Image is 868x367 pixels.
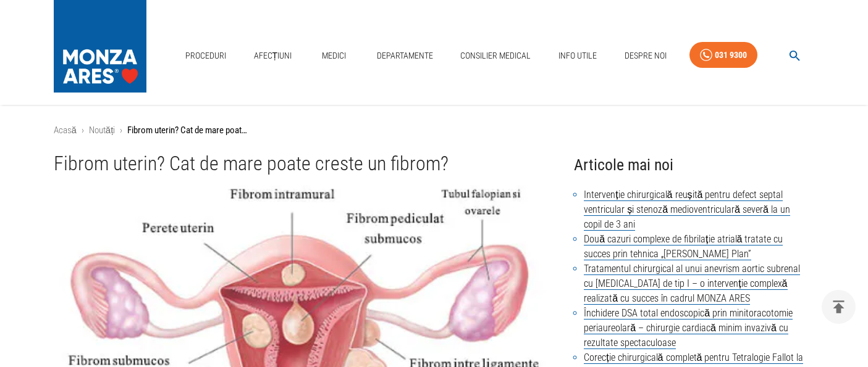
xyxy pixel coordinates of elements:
h1: Fibrom uterin? Cat de mare poate creste un fibrom? [54,152,555,175]
a: Info Utile [554,43,602,68]
p: Fibrom uterin? Cat de mare poate creste un fibrom? [127,123,251,138]
button: delete [822,290,856,324]
a: Închidere DSA total endoscopică prin minitoracotomie periaureolară – chirurgie cardiacă minim inv... [584,307,793,349]
a: Intervenție chirurgicală reușită pentru defect septal ventricular și stenoză medioventriculară se... [584,189,790,231]
a: Două cazuri complexe de fibrilație atrială tratate cu succes prin tehnica „[PERSON_NAME] Plan” [584,233,783,260]
li: › [82,123,84,138]
a: Proceduri [180,43,231,68]
a: Departamente [372,43,438,68]
a: 031 9300 [689,42,757,68]
h4: Articole mai noi [574,152,814,178]
a: Afecțiuni [249,43,297,68]
a: Tratamentul chirurgical al unui anevrism aortic subrenal cu [MEDICAL_DATA] de tip I – o intervenț... [584,263,800,305]
div: 031 9300 [715,47,747,63]
a: Noutăți [89,125,116,136]
a: Despre Noi [620,43,672,68]
a: Acasă [54,125,77,136]
a: Medici [314,43,354,68]
a: Consilier Medical [455,43,536,68]
nav: breadcrumb [54,123,815,138]
li: › [120,123,122,138]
